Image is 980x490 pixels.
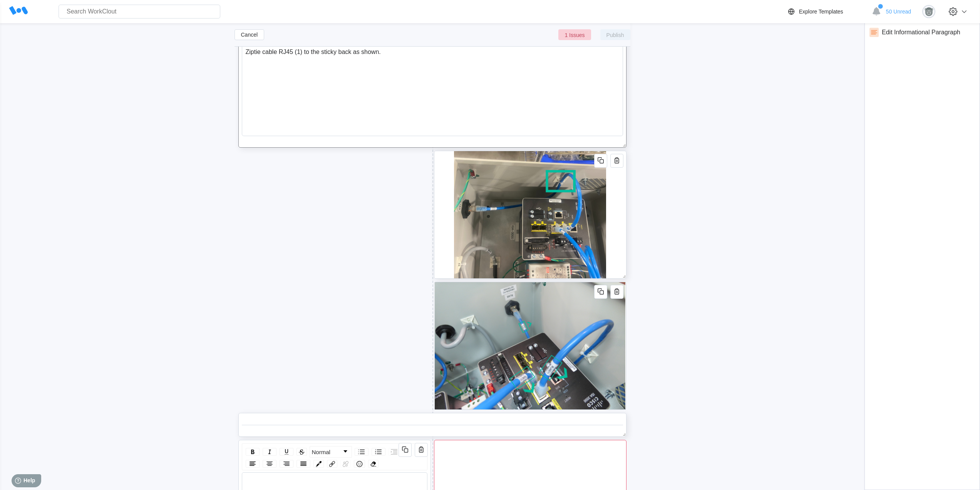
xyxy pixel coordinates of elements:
[367,460,380,468] div: rdw-remove-control
[312,449,330,455] span: Normal
[280,448,293,456] div: Underline
[310,446,352,458] div: rdw-dropdown
[242,23,623,144] div: rdw-wrapper
[435,282,625,409] img: P1190052.jpg
[244,446,308,458] div: rdw-inline-control
[263,460,276,468] div: Center
[882,29,960,36] div: Edit Informational Paragraph
[352,460,367,468] div: rdw-emoji-control
[241,32,258,37] span: Cancel
[308,446,353,458] div: rdw-block-control
[787,7,868,16] a: Explore Templates
[600,29,630,40] button: Publish
[59,5,220,19] input: Search WorkClout
[799,8,843,15] div: Explore Templates
[246,49,620,61] div: rdw-editor
[922,5,935,18] img: gorilla.png
[353,446,415,458] div: rdw-list-control
[565,32,585,37] span: 1 Issues
[325,460,352,468] div: rdw-link-control
[263,448,276,456] div: Italic
[297,448,307,456] div: Strikethrough
[327,460,337,468] div: Link
[280,460,293,468] div: Right
[235,29,265,40] button: Cancel
[368,460,379,468] div: Remove
[389,448,400,456] div: Indent
[372,448,385,456] div: Ordered
[340,460,351,468] div: Unlink
[312,460,325,468] div: rdw-color-picker
[246,479,424,487] div: rdw-editor
[355,448,369,456] div: Unordered
[606,32,624,37] span: Publish
[297,460,310,468] div: Justify
[454,151,606,278] img: IMG_0613.jpg
[558,29,591,40] button: 1 Issues
[310,446,352,457] a: Block Type
[886,8,911,15] span: 50 Unread
[246,448,260,456] div: Bold
[244,460,312,468] div: rdw-textalign-control
[246,460,260,468] div: Left
[242,443,427,470] div: rdw-toolbar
